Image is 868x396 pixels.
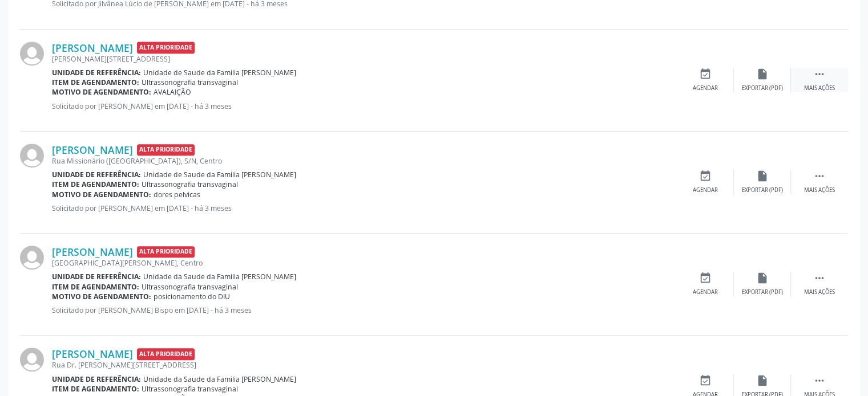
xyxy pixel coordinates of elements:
[756,170,769,182] i: insert_drive_file
[154,87,191,97] span: AVALAIÇÃO
[137,144,195,156] span: Alta Prioridade
[52,374,141,384] b: Unidade de referência:
[52,42,133,54] a: [PERSON_NAME]
[52,272,141,281] b: Unidade de referência:
[52,156,677,166] div: Rua Missionário ([GEOGRAPHIC_DATA]), S/N, Centro
[137,42,195,54] span: Alta Prioridade
[52,258,677,268] div: [GEOGRAPHIC_DATA][PERSON_NAME], Centro
[756,374,769,387] i: insert_drive_file
[813,374,826,387] i: 
[813,272,826,284] i: 
[52,68,141,77] b: Unidade de referência:
[52,77,139,87] b: Item de agendamento:
[142,282,238,292] span: Ultrassonografia transvaginal
[813,68,826,80] i: 
[52,360,677,370] div: Rua Dr. [PERSON_NAME][STREET_ADDRESS]
[20,246,44,270] img: img
[52,292,151,301] b: Motivo de agendamento:
[154,292,230,301] span: posicionamento do DIU
[20,42,44,66] img: img
[137,348,195,360] span: Alta Prioridade
[143,272,296,281] span: Unidade da Saude da Familia [PERSON_NAME]
[20,348,44,371] img: img
[142,77,238,87] span: Ultrassonografia transvaginal
[143,68,296,77] span: Unidade de Saude da Familia [PERSON_NAME]
[742,84,783,92] div: Exportar (PDF)
[756,68,769,80] i: insert_drive_file
[52,179,139,189] b: Item de agendamento:
[52,170,141,179] b: Unidade de referência:
[699,374,712,387] i: event_available
[137,246,195,258] span: Alta Prioridade
[142,384,238,394] span: Ultrassonografia transvaginal
[52,190,151,199] b: Motivo de agendamento:
[756,272,769,284] i: insert_drive_file
[143,374,296,384] span: Unidade da Saude da Familia [PERSON_NAME]
[693,186,718,194] div: Agendar
[699,68,712,80] i: event_available
[813,170,826,182] i: 
[699,272,712,284] i: event_available
[52,282,139,292] b: Item de agendamento:
[154,190,200,199] span: dores pelvicas
[143,170,296,179] span: Unidade de Saude da Familia [PERSON_NAME]
[52,246,133,258] a: [PERSON_NAME]
[804,288,835,296] div: Mais ações
[52,101,677,111] p: Solicitado por [PERSON_NAME] em [DATE] - há 3 meses
[693,84,718,92] div: Agendar
[52,305,677,315] p: Solicitado por [PERSON_NAME] Bispo em [DATE] - há 3 meses
[52,54,677,64] div: [PERSON_NAME][STREET_ADDRESS]
[742,288,783,296] div: Exportar (PDF)
[20,144,44,168] img: img
[804,186,835,194] div: Mais ações
[52,203,677,213] p: Solicitado por [PERSON_NAME] em [DATE] - há 3 meses
[804,84,835,92] div: Mais ações
[52,144,133,156] a: [PERSON_NAME]
[699,170,712,182] i: event_available
[52,384,139,394] b: Item de agendamento:
[52,87,151,97] b: Motivo de agendamento:
[142,179,238,189] span: Ultrassonografia transvaginal
[52,348,133,360] a: [PERSON_NAME]
[742,186,783,194] div: Exportar (PDF)
[693,288,718,296] div: Agendar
